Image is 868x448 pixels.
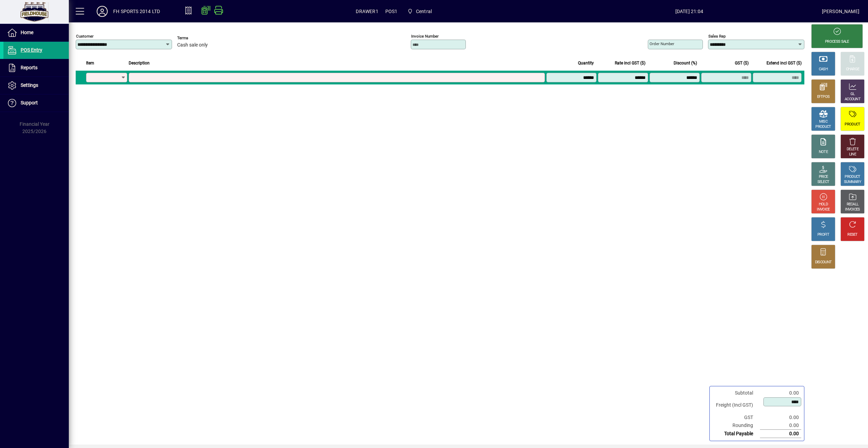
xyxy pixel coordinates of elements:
[817,94,830,100] div: EFTPOS
[177,36,218,40] span: Terms
[177,42,208,48] span: Cash sale only
[847,202,859,207] div: RECALL
[113,6,160,17] div: FH SPORTS 2014 LTD
[817,232,829,237] div: PROFIT
[760,430,801,438] td: 0.00
[712,397,760,414] td: Freight (Incl GST)
[825,39,849,44] div: PROCESS SALE
[760,421,801,430] td: 0.00
[819,202,828,207] div: HOLD
[817,180,829,185] div: SELECT
[578,59,594,67] span: Quantity
[712,389,760,397] td: Subtotal
[815,260,832,265] div: DISCOUNT
[674,59,697,67] span: Discount (%)
[712,421,760,430] td: Rounding
[822,6,859,17] div: [PERSON_NAME]
[847,232,858,237] div: RESET
[760,389,801,397] td: 0.00
[411,34,439,39] mat-label: Invoice number
[712,430,760,438] td: Total Payable
[845,174,860,180] div: PRODUCT
[3,24,69,41] a: Home
[850,92,855,97] div: GL
[356,6,378,17] span: DRAWER1
[847,147,858,152] div: DELETE
[650,41,674,46] mat-label: Order number
[819,119,827,124] div: MISC
[819,150,828,155] div: NOTE
[21,30,33,35] span: Home
[817,207,829,212] div: INVOICE
[21,82,38,88] span: Settings
[557,6,822,17] span: [DATE] 21:04
[404,5,435,18] span: Central
[845,122,860,127] div: PRODUCT
[91,5,113,18] button: Profile
[416,6,432,17] span: Central
[760,414,801,421] td: 0.00
[735,59,749,67] span: GST ($)
[712,414,760,421] td: GST
[815,124,831,130] div: PRODUCT
[844,180,861,185] div: SUMMARY
[767,59,802,67] span: Extend incl GST ($)
[86,59,94,67] span: Item
[385,6,398,17] span: POS1
[3,94,69,112] a: Support
[615,59,645,67] span: Rate incl GST ($)
[21,47,42,53] span: POS Entry
[21,100,38,105] span: Support
[819,67,828,72] div: CASH
[129,59,150,67] span: Description
[21,65,37,70] span: Reports
[76,34,94,39] mat-label: Customer
[708,34,726,39] mat-label: Sales rep
[845,207,860,212] div: INVOICES
[849,152,856,157] div: LINE
[845,97,860,102] div: ACCOUNT
[846,67,859,72] div: CHARGE
[3,77,69,94] a: Settings
[819,174,828,180] div: PRICE
[3,59,69,77] a: Reports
